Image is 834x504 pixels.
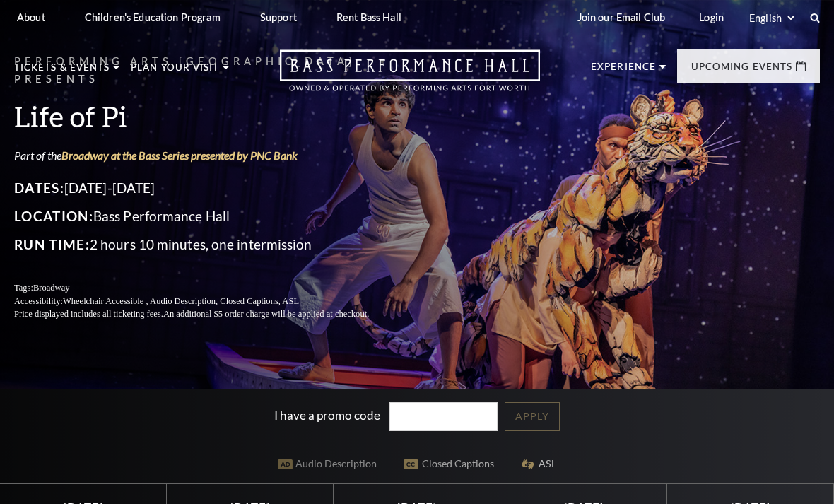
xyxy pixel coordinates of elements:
[691,62,792,79] p: Upcoming Events
[14,148,403,163] p: Part of the
[14,307,403,321] p: Price displayed includes all ticketing fees.
[14,177,403,199] p: [DATE]-[DATE]
[14,63,110,80] p: Tickets & Events
[14,98,403,134] h3: Life of Pi
[260,11,297,23] p: Support
[17,11,45,23] p: About
[14,208,93,224] span: Location:
[746,11,797,25] select: Select:
[274,408,380,423] label: I have a promo code
[33,283,70,293] span: Broadway
[14,281,403,295] p: Tags:
[63,296,299,306] span: Wheelchair Accessible , Audio Description, Closed Captions, ASL
[336,11,401,23] p: Rent Bass Hall
[14,205,403,228] p: Bass Performance Hall
[85,11,221,23] p: Children's Education Program
[131,63,219,80] p: Plan Your Visit
[14,236,90,252] span: Run Time:
[14,233,403,256] p: 2 hours 10 minutes, one intermission
[14,295,403,308] p: Accessibility:
[591,62,656,79] p: Experience
[163,309,369,319] span: An additional $5 order charge will be applied at checkout.
[61,148,298,162] a: Broadway at the Bass Series presented by PNC Bank
[14,180,64,196] span: Dates:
